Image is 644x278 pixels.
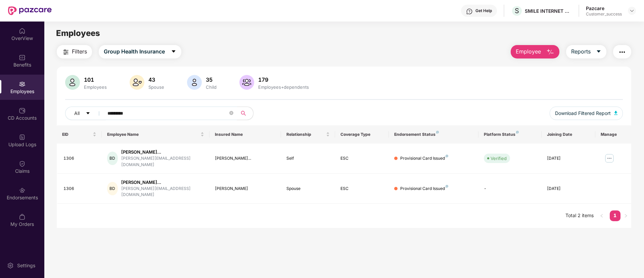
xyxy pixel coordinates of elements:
img: New Pazcare Logo [8,6,52,15]
div: Get Help [475,8,492,13]
td: - [478,174,541,204]
img: svg+xml;base64,PHN2ZyB4bWxucz0iaHR0cDovL3d3dy53My5vcmcvMjAwMC9zdmciIHhtbG5zOnhsaW5rPSJodHRwOi8vd3... [546,48,554,56]
span: caret-down [171,49,176,55]
span: Download Filtered Report [555,110,611,117]
th: EID [57,125,102,144]
div: ESC [340,186,383,192]
button: Reportscaret-down [566,45,606,58]
div: [DATE] [547,186,590,192]
button: Download Filtered Report [550,107,623,120]
img: svg+xml;base64,PHN2ZyBpZD0iTXlfT3JkZXJzIiBkYXRhLW5hbWU9Ik15IE9yZGVycyIgeG1sbnM9Imh0dHA6Ly93d3cudz... [19,213,26,220]
div: [PERSON_NAME][EMAIL_ADDRESS][DOMAIN_NAME] [121,155,204,168]
li: Previous Page [596,210,607,221]
span: search [237,111,250,116]
div: 1306 [63,186,96,192]
img: svg+xml;base64,PHN2ZyB4bWxucz0iaHR0cDovL3d3dy53My5vcmcvMjAwMC9zdmciIHdpZHRoPSIyNCIgaGVpZ2h0PSIyNC... [618,48,626,56]
th: Coverage Type [335,125,389,144]
div: Self [286,155,329,162]
div: Settings [15,262,37,269]
img: svg+xml;base64,PHN2ZyBpZD0iRW5kb3JzZW1lbnRzIiB4bWxucz0iaHR0cDovL3d3dy53My5vcmcvMjAwMC9zdmciIHdpZH... [19,187,26,194]
img: svg+xml;base64,PHN2ZyBpZD0iRHJvcGRvd24tMzJ4MzIiIHhtbG5zPSJodHRwOi8vd3d3LnczLm9yZy8yMDAwL3N2ZyIgd2... [629,8,635,13]
div: Child [204,84,218,90]
img: svg+xml;base64,PHN2ZyB4bWxucz0iaHR0cDovL3d3dy53My5vcmcvMjAwMC9zdmciIHdpZHRoPSIyNCIgaGVpZ2h0PSIyNC... [62,48,70,56]
th: Insured Name [210,125,281,144]
img: svg+xml;base64,PHN2ZyB4bWxucz0iaHR0cDovL3d3dy53My5vcmcvMjAwMC9zdmciIHdpZHRoPSI4IiBoZWlnaHQ9IjgiIH... [516,131,519,133]
div: SMILE INTERNET TECHNOLOGIES PRIVATE LIMITED [525,8,572,14]
div: [PERSON_NAME][EMAIL_ADDRESS][DOMAIN_NAME] [121,186,204,198]
img: svg+xml;base64,PHN2ZyB4bWxucz0iaHR0cDovL3d3dy53My5vcmcvMjAwMC9zdmciIHhtbG5zOnhsaW5rPSJodHRwOi8vd3... [130,75,144,90]
div: Employees [83,84,108,90]
button: Group Health Insurancecaret-down [99,45,181,58]
div: Pazcare [586,5,622,11]
div: Customer_success [586,11,622,17]
div: ESC [340,155,383,162]
img: svg+xml;base64,PHN2ZyB4bWxucz0iaHR0cDovL3d3dy53My5vcmcvMjAwMC9zdmciIHdpZHRoPSI4IiBoZWlnaHQ9IjgiIH... [436,131,439,133]
img: svg+xml;base64,PHN2ZyB4bWxucz0iaHR0cDovL3d3dy53My5vcmcvMjAwMC9zdmciIHhtbG5zOnhsaW5rPSJodHRwOi8vd3... [187,75,202,90]
span: Employees [56,28,100,38]
span: Group Health Insurance [104,47,165,56]
span: caret-down [86,111,90,116]
img: svg+xml;base64,PHN2ZyBpZD0iVXBsb2FkX0xvZ3MiIGRhdGEtbmFtZT0iVXBsb2FkIExvZ3MiIHhtbG5zPSJodHRwOi8vd3... [19,134,26,141]
img: svg+xml;base64,PHN2ZyB4bWxucz0iaHR0cDovL3d3dy53My5vcmcvMjAwMC9zdmciIHdpZHRoPSI4IiBoZWlnaHQ9IjgiIH... [446,155,448,157]
div: Provisional Card Issued [400,155,448,162]
img: svg+xml;base64,PHN2ZyBpZD0iSG9tZSIgeG1sbnM9Imh0dHA6Ly93d3cudzMub3JnLzIwMDAvc3ZnIiB3aWR0aD0iMjAiIG... [19,28,26,34]
div: 43 [147,76,166,83]
button: right [620,210,631,221]
span: right [624,214,628,218]
span: Employee [516,47,541,56]
span: caret-down [596,49,601,55]
span: left [600,214,604,218]
button: Filters [57,45,92,58]
img: svg+xml;base64,PHN2ZyBpZD0iRW1wbG95ZWVzIiB4bWxucz0iaHR0cDovL3d3dy53My5vcmcvMjAwMC9zdmciIHdpZHRoPS... [19,81,26,87]
th: Manage [595,125,631,144]
div: Verified [491,155,507,162]
div: Spouse [286,186,329,192]
span: close-circle [229,110,233,117]
button: Employee [511,45,559,58]
img: svg+xml;base64,PHN2ZyBpZD0iQ0RfQWNjb3VudHMiIGRhdGEtbmFtZT0iQ0QgQWNjb3VudHMiIHhtbG5zPSJodHRwOi8vd3... [19,107,26,114]
li: 1 [610,210,620,221]
li: Total 2 items [565,210,594,221]
img: svg+xml;base64,PHN2ZyBpZD0iQmVuZWZpdHMiIHhtbG5zPSJodHRwOi8vd3d3LnczLm9yZy8yMDAwL3N2ZyIgd2lkdGg9Ij... [19,54,26,61]
span: Employee Name [107,132,199,137]
th: Relationship [281,125,335,144]
div: 101 [83,76,108,83]
button: Allcaret-down [65,107,106,120]
div: 35 [204,76,218,83]
img: manageButton [604,153,615,164]
div: [PERSON_NAME]... [121,149,204,155]
button: left [596,210,607,221]
span: close-circle [229,111,233,115]
a: 1 [610,210,620,221]
span: All [74,110,80,117]
div: Platform Status [484,132,536,137]
div: Provisional Card Issued [400,186,448,192]
span: Reports [571,47,591,56]
img: svg+xml;base64,PHN2ZyBpZD0iU2V0dGluZy0yMHgyMCIgeG1sbnM9Imh0dHA6Ly93d3cudzMub3JnLzIwMDAvc3ZnIiB3aW... [7,262,14,269]
img: svg+xml;base64,PHN2ZyB4bWxucz0iaHR0cDovL3d3dy53My5vcmcvMjAwMC9zdmciIHhtbG5zOnhsaW5rPSJodHRwOi8vd3... [614,111,617,115]
div: BD [107,182,118,195]
div: [DATE] [547,155,590,162]
img: svg+xml;base64,PHN2ZyB4bWxucz0iaHR0cDovL3d3dy53My5vcmcvMjAwMC9zdmciIHhtbG5zOnhsaW5rPSJodHRwOi8vd3... [65,75,80,90]
img: svg+xml;base64,PHN2ZyBpZD0iQ2xhaW0iIHhtbG5zPSJodHRwOi8vd3d3LnczLm9yZy8yMDAwL3N2ZyIgd2lkdGg9IjIwIi... [19,160,26,167]
div: BD [107,152,118,165]
div: Spouse [147,84,166,90]
img: svg+xml;base64,PHN2ZyB4bWxucz0iaHR0cDovL3d3dy53My5vcmcvMjAwMC9zdmciIHdpZHRoPSI4IiBoZWlnaHQ9IjgiIH... [446,185,448,188]
span: EID [62,132,91,137]
div: [PERSON_NAME]... [215,155,276,162]
div: 179 [257,76,310,83]
div: [PERSON_NAME] [215,186,276,192]
div: Endorsement Status [394,132,473,137]
li: Next Page [620,210,631,221]
button: search [237,107,254,120]
div: [PERSON_NAME]... [121,179,204,186]
div: Employees+dependents [257,84,310,90]
th: Employee Name [102,125,210,144]
div: 1306 [63,155,96,162]
span: Filters [72,47,87,56]
img: svg+xml;base64,PHN2ZyBpZD0iSGVscC0zMngzMiIgeG1sbnM9Imh0dHA6Ly93d3cudzMub3JnLzIwMDAvc3ZnIiB3aWR0aD... [466,8,473,15]
img: svg+xml;base64,PHN2ZyB4bWxucz0iaHR0cDovL3d3dy53My5vcmcvMjAwMC9zdmciIHhtbG5zOnhsaW5rPSJodHRwOi8vd3... [239,75,254,90]
span: Relationship [286,132,324,137]
span: S [515,7,519,15]
th: Joining Date [542,125,595,144]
